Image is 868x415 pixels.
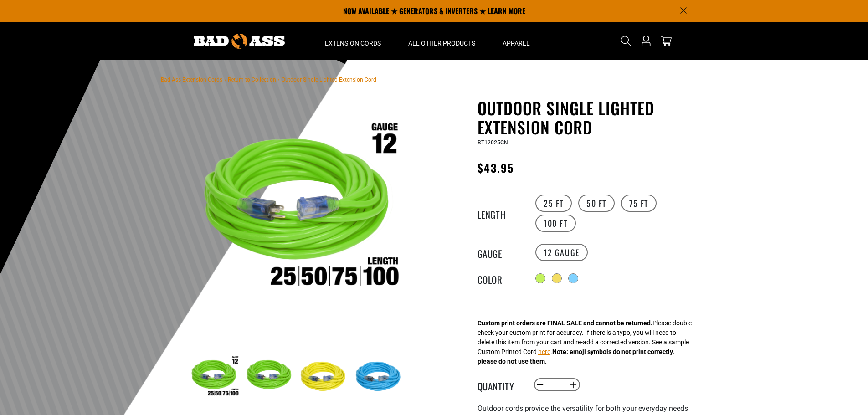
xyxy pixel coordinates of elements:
[478,348,674,365] strong: Note: emoji symbols do not print correctly, please do not use them.
[224,77,226,83] span: ›
[478,272,523,284] legend: Color
[503,39,530,47] span: Apparel
[395,22,489,60] summary: All Other Products
[489,22,544,60] summary: Apparel
[478,98,701,137] h1: Outdoor Single Lighted Extension Cord
[161,74,376,85] nav: breadcrumbs
[353,351,406,404] img: Blue
[161,77,222,83] a: Bad Ass Extension Cords
[325,39,381,47] span: Extension Cords
[298,351,351,404] img: yellow
[408,39,475,47] span: All Other Products
[478,159,514,176] span: $43.95
[535,244,588,261] label: 12 Gauge
[243,351,296,404] img: neon green
[311,22,395,60] summary: Extension Cords
[478,139,508,146] span: BT12025GN
[478,318,692,366] div: Please double check your custom print for accuracy. If there is a typo, you will need to delete t...
[478,207,523,219] legend: Length
[478,246,523,258] legend: Gauge
[535,215,576,232] label: 100 FT
[478,379,523,391] label: Quantity
[621,195,657,212] label: 75 FT
[478,319,652,327] strong: Custom print orders are FINAL SALE and cannot be returned.
[535,195,572,212] label: 25 FT
[278,77,280,83] span: ›
[228,77,276,83] a: Return to Collection
[619,34,633,48] summary: Search
[282,77,376,83] span: Outdoor Single Lighted Extension Cord
[538,347,550,357] button: here
[194,34,285,49] img: Bad Ass Extension Cords
[578,195,615,212] label: 50 FT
